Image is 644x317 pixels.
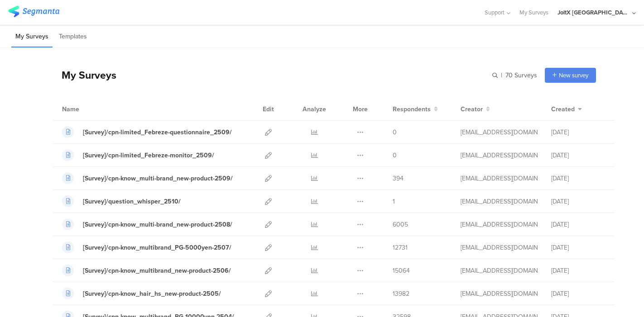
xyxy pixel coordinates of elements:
div: [DATE] [551,151,606,160]
a: [Survey]/cpn-know_hair_hs_new-product-2505/ [62,288,221,299]
a: [Survey]/cpn-know_multi-brand_new-product-2508/ [62,218,232,230]
div: [Survey]/cpn-limited_Febreze-monitor_2509/ [83,151,214,160]
div: [DATE] [551,220,606,229]
div: [DATE] [551,174,606,183]
div: My Surveys [53,67,116,83]
div: [Survey]/cpn-know_multi-brand_new-product-2509/ [83,174,233,183]
img: segmanta logo [8,6,59,17]
span: 15064 [393,266,410,275]
div: Edit [259,98,278,120]
span: 12731 [393,243,408,252]
span: Created [551,104,575,114]
li: My Surveys [11,26,53,47]
a: [Survey]/cpn-know_multibrand_new-product-2506/ [62,265,231,276]
span: 13982 [393,289,409,298]
div: [DATE] [551,289,606,298]
div: More [351,98,370,120]
span: 394 [393,174,404,183]
div: kumai.ik@pg.com [461,220,538,229]
div: Analyze [301,98,328,120]
div: [Survey]/cpn-know_hair_hs_new-product-2505/ [83,289,221,298]
a: [Survey]/question_whisper_2510/ [62,195,181,207]
span: | [500,71,504,80]
a: [Survey]/cpn-limited_Febreze-questionnaire_2509/ [62,126,232,138]
div: kumai.ik@pg.com [461,266,538,275]
span: 6005 [393,220,408,229]
div: [Survey]/cpn-know_multibrand_PG-5000yen-2507/ [83,243,231,252]
div: kumai.ik@pg.com [461,243,538,252]
span: 1 [393,197,395,206]
button: Created [551,104,582,114]
span: 0 [393,128,397,137]
span: 0 [393,151,397,160]
button: Creator [461,104,490,114]
div: [Survey]/question_whisper_2510/ [83,197,181,206]
div: kumai.ik@pg.com [461,289,538,298]
span: Respondents [393,104,431,114]
a: [Survey]/cpn-know_multi-brand_new-product-2509/ [62,172,233,184]
div: [DATE] [551,266,606,275]
div: [Survey]/cpn-know_multibrand_new-product-2506/ [83,266,231,275]
a: [Survey]/cpn-know_multibrand_PG-5000yen-2507/ [62,241,231,253]
div: [DATE] [551,243,606,252]
span: 70 Surveys [505,71,537,80]
div: [Survey]/cpn-know_multi-brand_new-product-2508/ [83,220,232,229]
li: Templates [55,26,91,47]
div: Name [62,104,116,114]
a: [Survey]/cpn-limited_Febreze-monitor_2509/ [62,149,214,161]
span: Support [485,8,505,17]
div: kumai.ik@pg.com [461,128,538,137]
div: kumai.ik@pg.com [461,174,538,183]
div: [DATE] [551,197,606,206]
span: Creator [461,104,483,114]
div: kumai.ik@pg.com [461,197,538,206]
div: [Survey]/cpn-limited_Febreze-questionnaire_2509/ [83,128,232,137]
div: kumai.ik@pg.com [461,151,538,160]
button: Respondents [393,104,438,114]
span: New survey [559,71,588,80]
div: [DATE] [551,128,606,137]
div: JoltX [GEOGRAPHIC_DATA] [557,8,630,17]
